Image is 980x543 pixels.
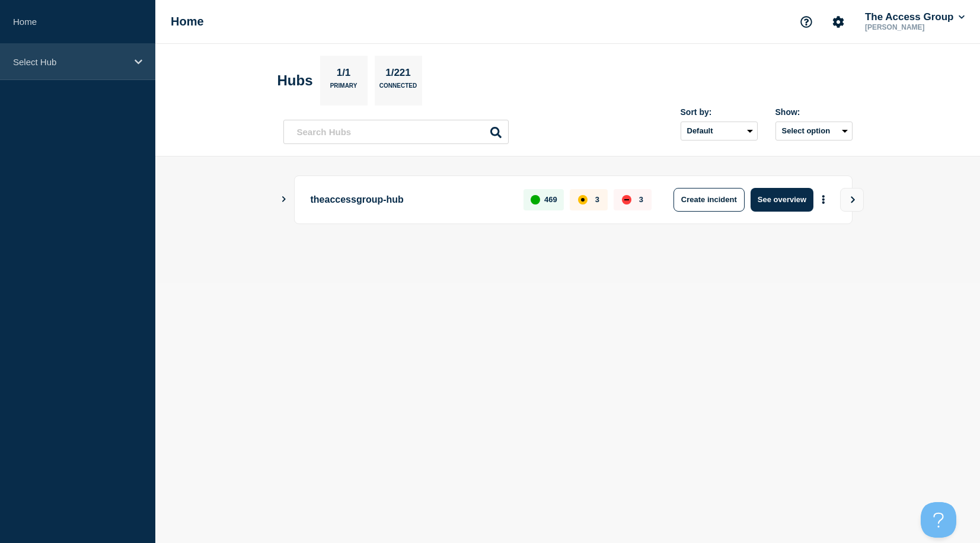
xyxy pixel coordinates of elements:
[751,188,813,212] button: See overview
[826,9,851,34] button: Account settings
[863,11,967,23] button: The Access Group
[681,122,758,140] select: Sort by
[794,9,819,34] button: Support
[775,107,853,117] div: Show:
[921,502,956,538] iframe: Help Scout Beacon - Open
[332,67,355,82] p: 1/1
[13,57,127,67] p: Select Hub
[277,72,313,89] h2: Hubs
[622,195,631,205] div: down
[283,120,509,144] input: Search Hubs
[311,188,510,212] p: theaccessgroup-hub
[281,195,287,204] button: Show Connected Hubs
[531,195,540,205] div: up
[863,23,967,31] p: [PERSON_NAME]
[578,195,588,205] div: affected
[816,189,831,210] button: More actions
[840,188,864,212] button: View
[681,107,758,117] div: Sort by:
[775,122,853,140] button: Select option
[639,195,643,204] p: 3
[595,195,599,204] p: 3
[379,82,417,95] p: Connected
[171,15,204,28] h1: Home
[673,188,745,212] button: Create incident
[330,82,357,95] p: Primary
[381,67,416,82] p: 1/221
[544,195,557,204] p: 469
